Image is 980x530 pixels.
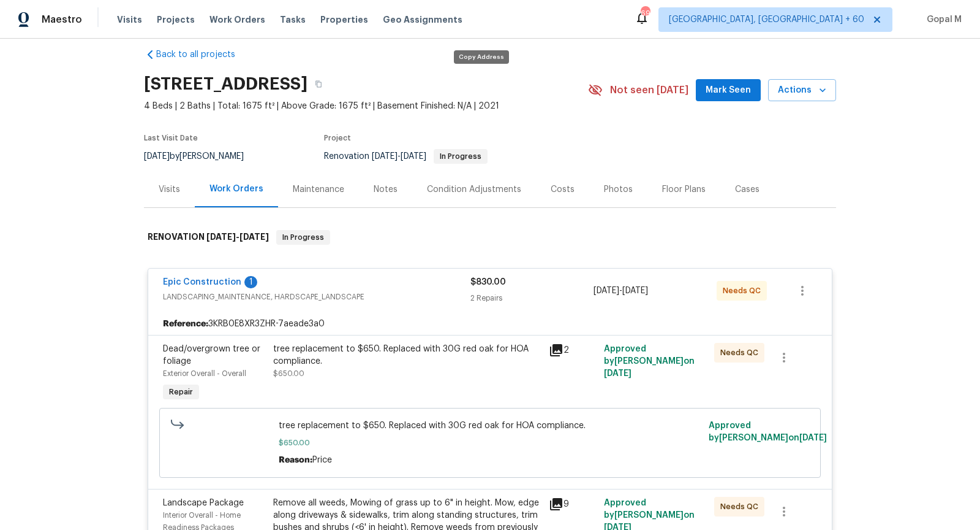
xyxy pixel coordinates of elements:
[42,13,82,26] span: Maestro
[427,183,521,196] div: Condition Adjustments
[641,7,649,20] div: 693
[163,318,208,330] b: Reference:
[320,13,368,26] span: Properties
[148,313,832,335] div: 3KRB0E8XR3ZHR-7aeade3a0
[401,152,426,161] span: [DATE]
[293,183,344,196] div: Maintenance
[604,345,695,378] span: Approved by [PERSON_NAME] on
[706,83,751,98] span: Mark Seen
[159,183,180,196] div: Visits
[372,152,398,161] span: [DATE]
[163,278,241,286] a: Epic Construction
[279,420,702,432] span: tree replacement to $650. Replaced with 30G red oak for HOA compliance.
[372,152,426,161] span: -
[277,231,329,244] span: In Progress
[163,499,244,507] span: Landscape Package
[144,100,588,112] span: 4 Beds | 2 Baths | Total: 1675 ft² | Above Grade: 1675 ft² | Basement Finished: N/A | 2021
[163,291,470,303] span: LANDSCAPING_MAINTENANCE, HARDSCAPE_LANDSCAPE
[610,84,688,96] span: Not seen [DATE]
[778,83,826,98] span: Actions
[239,232,269,241] span: [DATE]
[163,370,246,377] span: Exterior Overall - Overall
[604,183,633,196] div: Photos
[209,13,265,26] span: Work Orders
[551,183,575,196] div: Costs
[549,343,597,358] div: 2
[709,421,827,442] span: Approved by [PERSON_NAME] on
[324,152,488,161] span: Renovation
[157,13,195,26] span: Projects
[148,230,269,245] h6: RENOVATION
[720,501,763,513] span: Needs QC
[163,345,260,366] span: Dead/overgrown tree or foliage
[206,232,236,241] span: [DATE]
[768,79,836,102] button: Actions
[244,276,257,288] div: 1
[312,456,332,464] span: Price
[164,386,198,398] span: Repair
[144,218,836,257] div: RENOVATION [DATE]-[DATE]In Progress
[922,13,962,26] span: Gopal M
[206,232,269,241] span: -
[549,497,597,512] div: 9
[374,183,398,196] div: Notes
[144,152,170,161] span: [DATE]
[604,369,631,378] span: [DATE]
[144,134,198,142] span: Last Visit Date
[144,149,258,164] div: by [PERSON_NAME]
[279,437,702,449] span: $650.00
[662,183,706,196] div: Floor Plans
[209,183,263,195] div: Work Orders
[470,278,506,286] span: $830.00
[594,286,619,295] span: [DATE]
[280,15,306,24] span: Tasks
[383,13,462,26] span: Geo Assignments
[622,286,648,295] span: [DATE]
[696,79,761,102] button: Mark Seen
[720,347,763,359] span: Needs QC
[435,153,486,160] span: In Progress
[799,434,827,442] span: [DATE]
[723,285,766,297] span: Needs QC
[273,370,304,377] span: $650.00
[594,285,648,297] span: -
[144,48,262,61] a: Back to all projects
[144,78,307,90] h2: [STREET_ADDRESS]
[279,456,312,464] span: Reason:
[735,183,759,196] div: Cases
[273,343,541,367] div: tree replacement to $650. Replaced with 30G red oak for HOA compliance.
[117,13,142,26] span: Visits
[324,134,351,142] span: Project
[669,13,864,26] span: [GEOGRAPHIC_DATA], [GEOGRAPHIC_DATA] + 60
[470,292,594,304] div: 2 Repairs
